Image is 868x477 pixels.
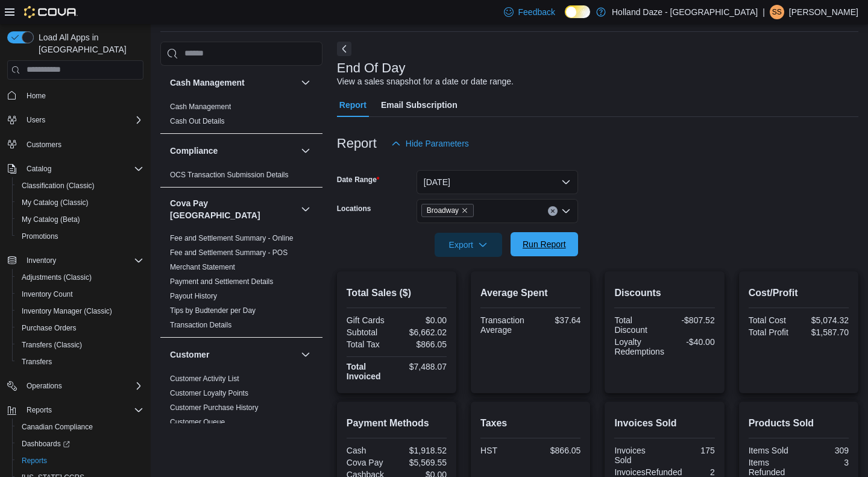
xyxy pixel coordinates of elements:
[17,321,81,335] a: Purchase Orders
[480,446,528,455] div: HST
[170,103,231,111] a: Cash Management
[612,5,758,19] p: Holland Daze - [GEOGRAPHIC_DATA]
[435,233,502,257] button: Export
[22,137,66,152] a: Customers
[614,467,682,477] div: InvoicesRefunded
[749,315,796,325] div: Total Cost
[17,287,78,302] a: Inventory Count
[12,353,148,370] button: Transfers
[22,273,92,282] span: Adjustments (Classic)
[763,5,765,19] p: |
[461,207,468,214] button: Remove Broadway from selection in this group
[22,253,61,268] button: Inventory
[2,377,148,394] button: Operations
[381,93,458,117] span: Email Subscription
[170,117,225,125] a: Cash Out Details
[17,338,87,352] a: Transfers (Classic)
[337,75,514,88] div: View a sales snapshot for a date or date range.
[749,327,796,337] div: Total Profit
[749,458,796,477] div: Items Refunded
[614,416,714,431] h2: Invoices Sold
[565,5,590,18] input: Dark Mode
[170,320,231,330] span: Transaction Details
[22,323,77,333] span: Purchase Orders
[170,77,245,89] h3: Cash Management
[17,212,143,227] span: My Catalog (Beta)
[170,197,296,221] button: Cova Pay [GEOGRAPHIC_DATA]
[614,337,664,356] div: Loyalty Redemptions
[801,446,849,455] div: 309
[347,340,394,349] div: Total Tax
[34,31,143,55] span: Load All Apps in [GEOGRAPHIC_DATA]
[17,270,143,285] span: Adjustments (Classic)
[22,403,57,417] button: Reports
[337,175,380,185] label: Date Range
[170,77,296,89] button: Cash Management
[614,446,662,465] div: Invoices Sold
[27,91,46,101] span: Home
[2,160,148,177] button: Catalog
[160,168,322,187] div: Compliance
[170,262,235,272] span: Merchant Statement
[170,291,217,301] span: Payout History
[347,362,381,381] strong: Total Invoiced
[22,357,52,367] span: Transfers
[17,321,143,335] span: Purchase Orders
[427,204,459,216] span: Broadway
[523,238,566,250] span: Run Report
[160,231,322,337] div: Cova Pay [GEOGRAPHIC_DATA]
[12,286,148,303] button: Inventory Count
[347,327,394,337] div: Subtotal
[22,113,50,127] button: Users
[170,116,225,126] span: Cash Out Details
[337,42,351,56] button: Next
[770,5,784,19] div: Shawn S
[518,6,555,18] span: Feedback
[339,93,366,117] span: Report
[27,140,61,150] span: Customers
[347,286,447,300] h2: Total Sales ($)
[22,89,51,103] a: Home
[17,195,93,210] a: My Catalog (Classic)
[17,420,143,434] span: Canadian Compliance
[17,287,143,302] span: Inventory Count
[533,446,580,455] div: $866.05
[22,137,143,152] span: Customers
[480,286,580,300] h2: Average Spent
[511,232,578,256] button: Run Report
[298,144,313,158] button: Compliance
[27,381,62,391] span: Operations
[170,233,294,243] span: Fee and Settlement Summary - Online
[337,136,377,151] h3: Report
[170,349,209,361] h3: Customer
[17,355,143,369] span: Transfers
[170,306,256,315] span: Tips by Budtender per Day
[170,389,248,397] a: Customer Loyalty Points
[667,315,715,325] div: -$807.52
[298,202,313,216] button: Cova Pay [GEOGRAPHIC_DATA]
[669,337,715,347] div: -$40.00
[17,212,85,227] a: My Catalog (Beta)
[399,327,447,337] div: $6,662.02
[614,286,714,300] h2: Discounts
[170,403,259,412] a: Customer Purchase History
[399,458,447,467] div: $5,569.55
[399,340,447,349] div: $866.05
[442,233,495,257] span: Export
[399,315,447,325] div: $0.00
[337,61,406,75] h3: End Of Day
[160,100,322,133] div: Cash Management
[614,315,662,335] div: Total Discount
[22,181,95,191] span: Classification (Classic)
[22,456,47,466] span: Reports
[667,446,715,455] div: 175
[399,362,447,371] div: $7,488.07
[170,248,288,257] span: Fee and Settlement Summary - POS
[12,194,148,211] button: My Catalog (Classic)
[170,374,239,384] span: Customer Activity List
[12,336,148,353] button: Transfers (Classic)
[27,405,52,415] span: Reports
[170,277,273,286] span: Payment and Settlement Details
